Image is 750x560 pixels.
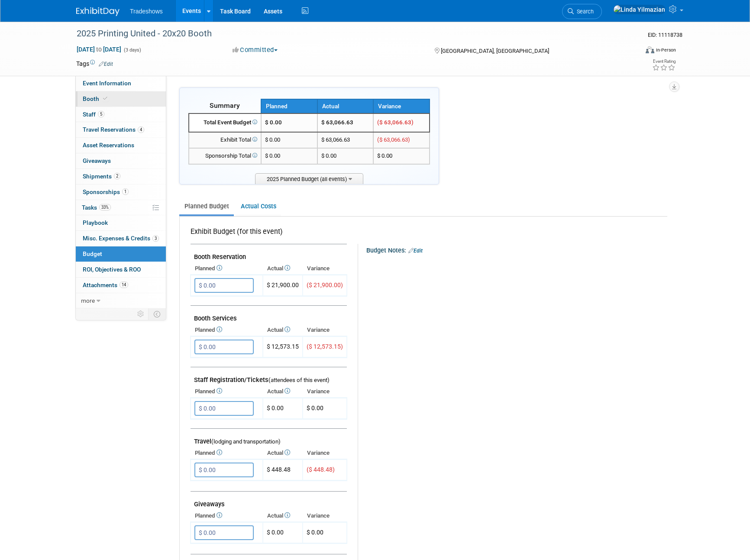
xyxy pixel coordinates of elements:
[303,324,347,336] th: Variance
[83,173,120,180] span: Shipments
[99,61,113,67] a: Edit
[307,343,343,350] span: ($ 12,573.15)
[120,282,128,288] span: 14
[377,136,410,143] span: ($ 63,066.63)
[303,447,347,459] th: Variance
[76,185,166,200] a: Sponsorships1
[377,152,392,159] span: $ 0.00
[263,522,303,544] td: $ 0.00
[83,235,159,242] span: Misc. Expenses & Credits
[265,119,282,126] span: $ 0.00
[193,136,257,144] div: Exhibit Total
[191,492,347,510] td: Giveaways
[76,262,166,277] a: ROI, Objectives & ROO
[76,7,120,16] img: ExhibitDay
[83,157,111,164] span: Giveaways
[191,244,347,263] td: Booth Reservation
[263,398,303,419] td: $ 0.00
[261,99,317,113] th: Planned
[211,438,281,445] span: (lodging and transportation)
[76,278,166,293] a: Attachments14
[408,248,423,254] a: Edit
[83,188,129,195] span: Sponsorships
[76,246,166,262] a: Budget
[83,266,141,273] span: ROI, Objectives & ROO
[441,48,549,54] span: [GEOGRAPHIC_DATA], [GEOGRAPHIC_DATA]
[76,122,166,137] a: Travel Reservations4
[317,99,374,113] th: Actual
[307,466,335,473] span: ($ 448.48)
[76,153,166,168] a: Giveaways
[191,385,263,398] th: Planned
[83,126,144,133] span: Travel Reservations
[191,447,263,459] th: Planned
[191,510,263,522] th: Planned
[76,169,166,184] a: Shipments2
[138,126,144,133] span: 4
[149,308,166,320] td: Toggle Event Tabs
[76,76,166,91] a: Event Information
[263,460,303,481] td: $ 448.48
[76,200,166,215] a: Tasks33%
[130,8,163,15] span: Tradeshows
[76,231,166,246] a: Misc. Expenses & Credits3
[303,510,347,522] th: Variance
[265,136,280,143] span: $ 0.00
[303,385,347,398] th: Variance
[317,132,374,148] td: $ 63,066.63
[76,59,113,68] td: Tags
[98,111,104,117] span: 5
[268,377,330,383] span: (attendees of this event)
[230,45,281,55] button: Committed
[373,99,430,113] th: Variance
[562,4,602,19] a: Search
[317,148,374,164] td: $ 0.00
[76,138,166,153] a: Asset Reservations
[83,111,104,118] span: Staff
[263,337,303,358] td: $ 12,573.15
[236,198,281,214] a: Actual Costs
[83,142,134,149] span: Asset Reservations
[265,152,280,159] span: $ 0.00
[574,8,594,15] span: Search
[210,101,240,110] span: Summary
[99,204,111,210] span: 33%
[76,45,122,53] span: [DATE] [DATE]
[303,262,347,275] th: Variance
[646,46,654,53] img: Format-Inperson.png
[652,59,676,64] div: Event Rating
[193,152,257,160] div: Sponsorship Total
[191,429,347,447] td: Travel
[366,244,666,255] div: Budget Notes:
[191,367,347,386] td: Staff Registration/Tickets
[82,204,111,211] span: Tasks
[83,80,131,87] span: Event Information
[191,227,343,241] div: Exhibit Budget (for this event)
[122,188,129,195] span: 1
[193,119,257,127] div: Total Event Budget
[307,282,343,288] span: ($ 21,900.00)
[267,282,299,288] span: $ 21,900.00
[152,235,159,242] span: 3
[114,173,120,179] span: 2
[307,405,323,411] span: $ 0.00
[263,510,303,522] th: Actual
[191,306,347,324] td: Booth Services
[123,47,141,53] span: (3 days)
[656,47,676,53] div: In-Person
[255,173,363,184] span: 2025 Planned Budget (all events)
[191,262,263,275] th: Planned
[74,26,625,42] div: 2025 Printing United - 20x20 Booth
[263,324,303,336] th: Actual
[83,95,109,102] span: Booth
[76,91,166,107] a: Booth
[76,215,166,230] a: Playbook
[81,297,95,304] span: more
[83,282,128,288] span: Attachments
[263,447,303,459] th: Actual
[95,46,103,53] span: to
[648,32,682,38] span: Event ID: 11118738
[76,293,166,308] a: more
[377,119,414,126] span: ($ 63,066.63)
[83,219,108,226] span: Playbook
